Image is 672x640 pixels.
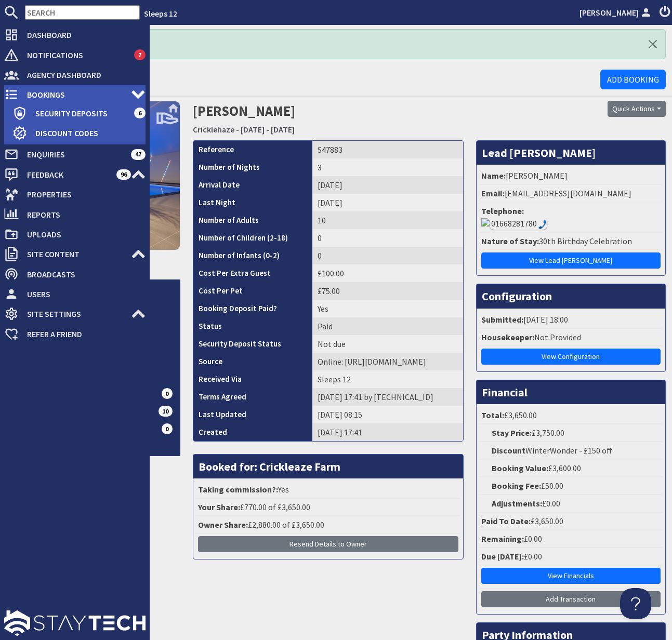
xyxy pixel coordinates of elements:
[19,26,146,43] span: Dashboard
[477,141,665,165] h3: Lead [PERSON_NAME]
[27,105,134,122] span: Security Deposits
[4,47,146,63] a: Notifications 7
[481,551,524,562] strong: Due [DATE]:
[608,101,666,117] button: Quick Actions
[312,335,463,353] td: Not due
[19,166,116,183] span: Feedback
[196,481,460,499] li: Yes
[4,326,146,342] a: Refer a Friend
[479,477,663,495] li: £50.00
[492,481,541,491] strong: Booking Fee:
[19,47,134,63] span: Notifications
[4,66,146,83] a: Agency Dashboard
[196,516,460,534] li: £2,880.00 of £3,650.00
[4,226,146,243] a: Uploads
[312,406,463,423] td: [DATE] 08:15
[31,29,666,59] div: Successfully updated Booking
[4,266,146,283] a: Broadcasts
[481,206,524,216] strong: Telephone:
[25,5,140,20] input: SEARCH
[481,314,523,325] strong: Submitted:
[19,305,131,322] span: Site Settings
[490,217,547,230] div: Call: 01668281780
[289,539,367,549] span: Resend Details to Owner
[479,530,663,548] li: £0.00
[312,229,463,247] td: 0
[481,568,661,584] a: View Financials
[193,317,312,335] th: Status
[479,407,663,424] li: £3,650.00
[12,105,146,122] a: Security Deposits 6
[312,300,463,317] td: Yes
[481,516,531,526] strong: Paid To Date:
[19,266,146,283] span: Broadcasts
[193,282,312,300] th: Cost Per Pet
[193,229,312,247] th: Number of Children (2-18)
[193,423,312,441] th: Created
[19,186,146,203] span: Properties
[241,124,295,135] a: [DATE] - [DATE]
[4,305,146,322] a: Site Settings
[492,445,525,456] strong: Discount
[479,495,663,513] li: £0.00
[193,335,312,353] th: Security Deposit Status
[481,534,524,544] strong: Remaining:
[492,463,548,473] strong: Booking Value:
[193,370,312,388] th: Received Via
[4,86,146,103] a: Bookings
[193,264,312,282] th: Cost Per Extra Guest
[492,498,542,509] strong: Adjustments:
[27,125,146,141] span: Discount Codes
[481,170,506,181] strong: Name:
[481,332,534,342] strong: Housekeeper:
[579,6,653,19] a: [PERSON_NAME]
[312,176,463,194] td: [DATE]
[4,166,146,183] a: Feedback 96
[492,428,532,438] strong: Stay Price:
[312,388,463,406] td: [DATE] 17:41 by [TECHNICAL_ID]
[19,226,146,243] span: Uploads
[600,70,666,89] a: Add Booking
[4,146,146,163] a: Enquiries 47
[4,246,146,262] a: Site Content
[19,286,146,302] span: Users
[4,610,146,636] img: staytech_l_w-4e588a39d9fa60e82540d7cfac8cfe4b7147e857d3e8dbdfbd41c59d52db0ec4.svg
[479,424,663,442] li: £3,750.00
[479,329,663,346] li: Not Provided
[312,282,463,300] td: £75.00
[116,169,131,180] span: 96
[312,317,463,335] td: Paid
[479,185,663,203] li: [EMAIL_ADDRESS][DOMAIN_NAME]
[481,410,504,420] strong: Total:
[144,8,177,19] a: Sleeps 12
[477,284,665,308] h3: Configuration
[193,194,312,211] th: Last Night
[134,108,146,118] span: 6
[481,218,490,226] img: Makecall16.png
[198,484,278,495] strong: Taking commission?:
[193,247,312,264] th: Number of Infants (0-2)
[4,286,146,302] a: Users
[19,86,131,103] span: Bookings
[198,536,458,552] button: Resend Details to Owner
[479,442,663,460] li: WinterWonder - £150 off
[481,236,539,246] strong: Nature of Stay:
[193,141,312,158] th: Reference
[19,206,146,223] span: Reports
[479,233,663,250] li: 30th Birthday Celebration
[193,158,312,176] th: Number of Nights
[312,353,463,370] td: Online: https://www.google.com/
[4,206,146,223] a: Reports
[159,406,173,416] span: 10
[479,311,663,329] li: [DATE] 18:00
[193,353,312,370] th: Source
[19,146,131,163] span: Enquiries
[236,124,239,135] span: -
[162,388,173,398] span: 0
[12,125,146,141] a: Discount Codes
[4,186,146,203] a: Properties
[246,394,255,402] i: Agreements were checked at the time of signing booking terms:<br>- I AGREE to take out appropriat...
[312,247,463,264] td: 0
[312,158,463,176] td: 3
[19,66,146,83] span: Agency Dashboard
